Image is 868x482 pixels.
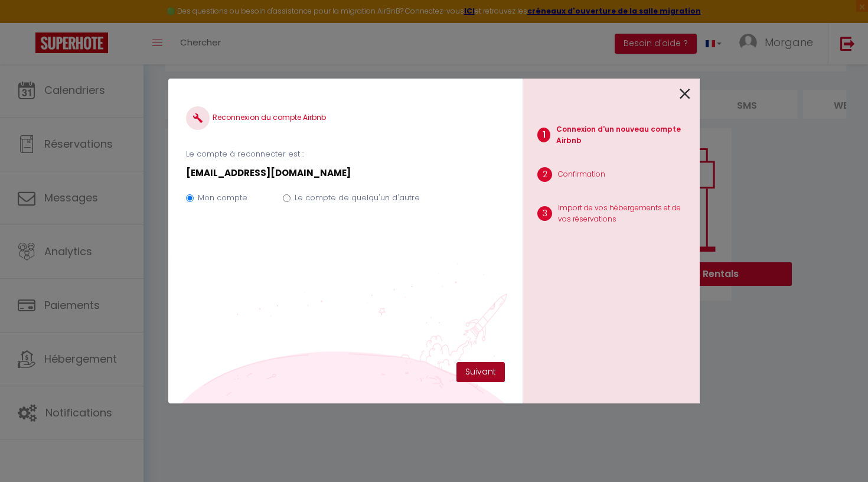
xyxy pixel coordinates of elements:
[537,167,552,182] span: 2
[556,124,690,146] p: Connexion d'un nouveau compte Airbnb
[456,362,505,382] button: Suivant
[198,192,247,204] label: Mon compte
[186,148,505,160] p: Le compte à reconnecter est :
[186,106,505,130] h4: Reconnexion du compte Airbnb
[558,169,605,180] p: Confirmation
[9,5,45,40] button: Ouvrir le widget de chat LiveChat
[295,192,420,204] label: Le compte de quelqu'un d'autre
[558,203,690,225] p: Import de vos hébergements et de vos réservations
[537,128,550,142] span: 1
[537,206,552,221] span: 3
[186,166,505,180] p: [EMAIL_ADDRESS][DOMAIN_NAME]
